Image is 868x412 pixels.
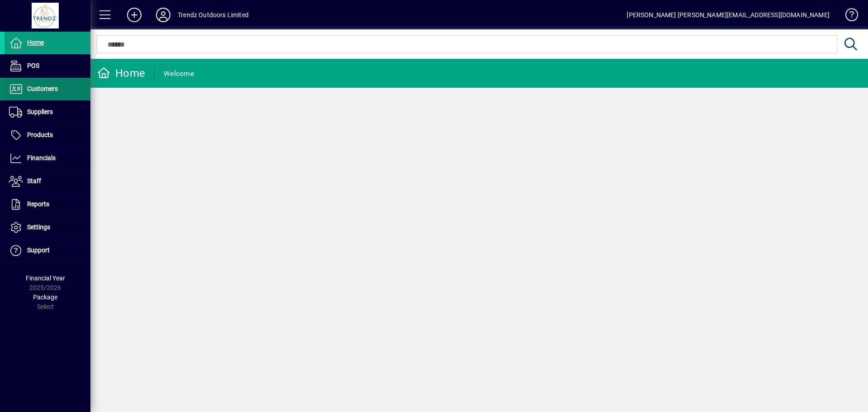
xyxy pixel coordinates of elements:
span: Settings [27,223,50,231]
span: POS [27,62,39,69]
a: Suppliers [5,101,90,123]
div: Welcome [164,66,194,81]
a: POS [5,55,90,77]
a: Products [5,124,90,147]
a: Support [5,239,90,262]
a: Reports [5,193,90,216]
button: Add [120,7,149,23]
span: Package [33,294,57,301]
a: Customers [5,78,90,100]
a: Financials [5,147,90,170]
span: Customers [27,85,58,92]
span: Home [27,39,44,46]
span: Support [27,246,50,254]
a: Settings [5,216,90,239]
span: Financial Year [26,275,65,282]
span: Products [27,131,53,138]
span: Staff [27,177,41,185]
a: Knowledge Base [839,2,857,31]
button: Profile [149,7,178,23]
span: Reports [27,200,49,208]
span: Financials [27,154,56,161]
div: Home [97,66,145,81]
a: Staff [5,170,90,193]
div: [PERSON_NAME] [PERSON_NAME][EMAIL_ADDRESS][DOMAIN_NAME] [627,8,830,22]
span: Suppliers [27,108,53,115]
div: Trendz Outdoors Limited [178,8,249,22]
